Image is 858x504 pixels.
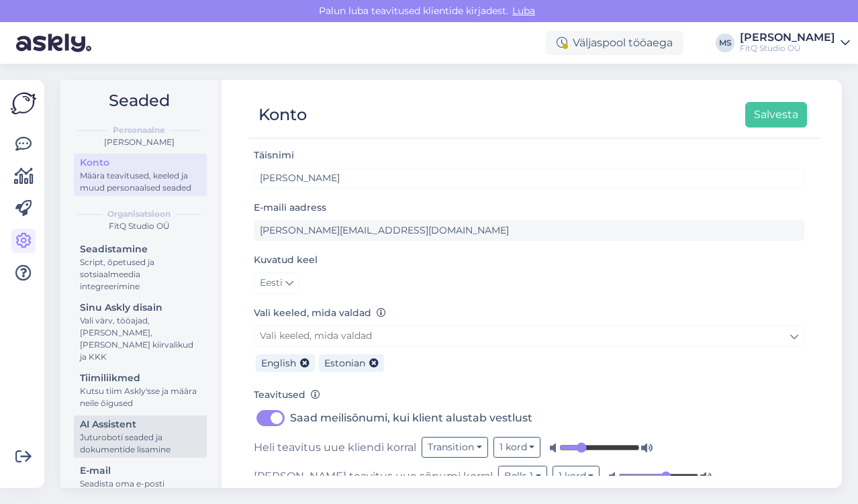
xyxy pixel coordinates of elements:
input: Sisesta nimi [254,168,804,189]
div: MS [716,34,734,52]
label: Saad meilisõnumi, kui klient alustab vestlust [290,407,532,429]
label: Vali keeled, mida valdad [254,306,386,320]
button: Transition [422,437,488,458]
label: Teavitused [254,388,320,402]
button: 1 kord [553,466,600,487]
span: Estonian [324,357,365,369]
div: Konto [258,102,307,128]
a: Vali keeled, mida valdad [254,325,804,346]
span: English [261,357,296,369]
b: Personaalne [113,124,165,136]
div: Script, õpetused ja sotsiaalmeedia integreerimine [80,256,201,293]
span: Luba [508,5,539,17]
label: Kuvatud keel [254,253,318,267]
div: Tiimiliikmed [80,371,201,385]
label: E-maili aadress [254,201,326,215]
button: Salvesta [745,102,807,128]
a: AI AssistentJuturoboti seaded ja dokumentide lisamine [74,415,207,458]
div: [PERSON_NAME] [71,136,207,148]
div: Väljaspool tööaega [546,31,683,55]
input: Sisesta e-maili aadress [254,220,804,241]
label: Täisnimi [254,148,294,162]
a: SeadistamineScript, õpetused ja sotsiaalmeedia integreerimine [74,240,207,295]
div: FitQ Studio OÜ [740,43,835,54]
div: [PERSON_NAME] [740,32,835,43]
div: AI Assistent [80,417,201,432]
span: Vali keeled, mida valdad [260,330,372,342]
a: KontoMäära teavitused, keeled ja muud personaalsed seaded [74,154,207,196]
div: FitQ Studio OÜ [71,220,207,232]
div: Sinu Askly disain [80,301,201,315]
a: [PERSON_NAME]FitQ Studio OÜ [740,32,850,54]
h2: Seaded [71,88,207,113]
div: Kutsu tiim Askly'sse ja määra neile õigused [80,385,201,409]
a: Eesti [254,272,299,294]
a: Sinu Askly disainVali värv, tööajad, [PERSON_NAME], [PERSON_NAME] kiirvalikud ja KKK [74,299,207,365]
div: E-mail [80,464,201,478]
button: 1 kord [493,437,541,458]
span: Eesti [260,276,283,291]
div: Vali värv, tööajad, [PERSON_NAME], [PERSON_NAME] kiirvalikud ja KKK [80,315,201,363]
div: Heli teavitus uue kliendi korral [254,437,804,458]
div: Konto [80,156,201,170]
div: [PERSON_NAME] teavitus uue sõnumi korral [254,466,804,487]
a: TiimiliikmedKutsu tiim Askly'sse ja määra neile õigused [74,369,207,411]
button: Bells 1 [498,466,547,487]
div: Määra teavitused, keeled ja muud personaalsed seaded [80,170,201,194]
div: Juturoboti seaded ja dokumentide lisamine [80,432,201,456]
div: Seadistamine [80,242,201,256]
b: Organisatsioon [107,208,171,220]
img: Askly Logo [11,91,36,116]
